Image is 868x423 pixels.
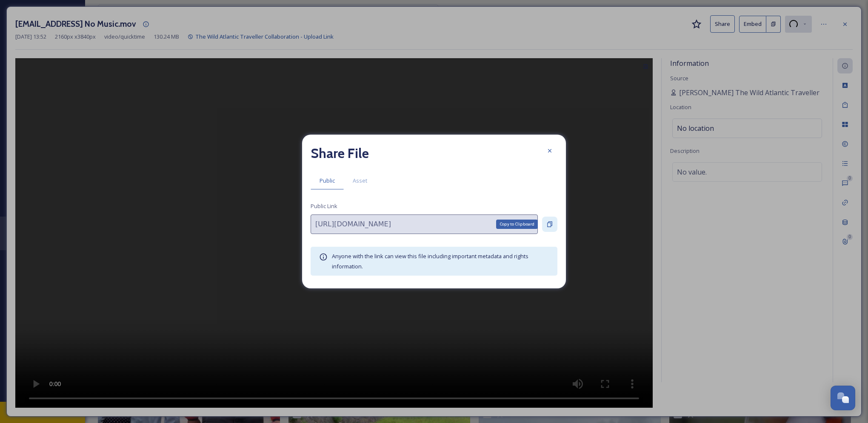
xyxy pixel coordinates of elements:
[353,177,367,185] span: Asset
[332,252,528,270] span: Anyone with the link can view this file including important metadata and rights information.
[320,177,335,185] span: Public
[311,202,337,210] span: Public Link
[496,220,538,229] div: Copy to Clipboard
[311,143,369,164] h2: Share File
[831,386,855,410] button: Open Chat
